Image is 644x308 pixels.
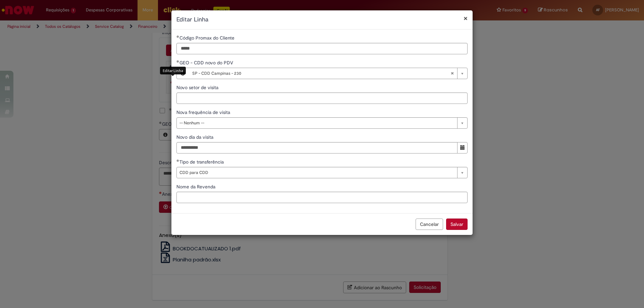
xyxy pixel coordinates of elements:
span: Código Promax do Cliente [179,35,236,41]
span: Obrigatório Preenchido [176,159,179,162]
input: Novo dia da visita [176,142,458,153]
span: -- Nenhum -- [179,118,454,128]
button: Salvar [446,219,468,230]
span: Obrigatório Preenchido [176,35,179,38]
div: Editar Linha [160,67,186,74]
abbr: Limpar campo GEO - CDD novo do PDV [447,68,457,79]
input: Nome da Revenda [176,192,468,203]
span: GEO - CDD novo do PDV, SP - CDD Campinas - 230 [179,60,234,66]
button: Fechar modal [464,15,468,22]
span: SP - CDD Campinas - 230 [192,68,450,79]
input: Novo setor de visita [176,93,468,104]
h2: Editar Linha [176,15,468,24]
input: Código Promax do Cliente [176,43,468,54]
span: Nome da Revenda [176,184,217,190]
button: Mostrar calendário para Novo dia da visita [457,142,468,153]
button: Cancelar [416,219,443,230]
span: Novo setor de visita [176,84,220,90]
a: SP - CDD Campinas - 230Limpar campo GEO - CDD novo do PDV [189,68,467,79]
span: CDD para CDD [179,167,454,178]
span: Tipo de transferência [179,159,225,165]
span: Novo dia da visita [176,134,215,140]
span: Nova frequência de visita [176,109,231,115]
span: Obrigatório Preenchido [176,60,179,63]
